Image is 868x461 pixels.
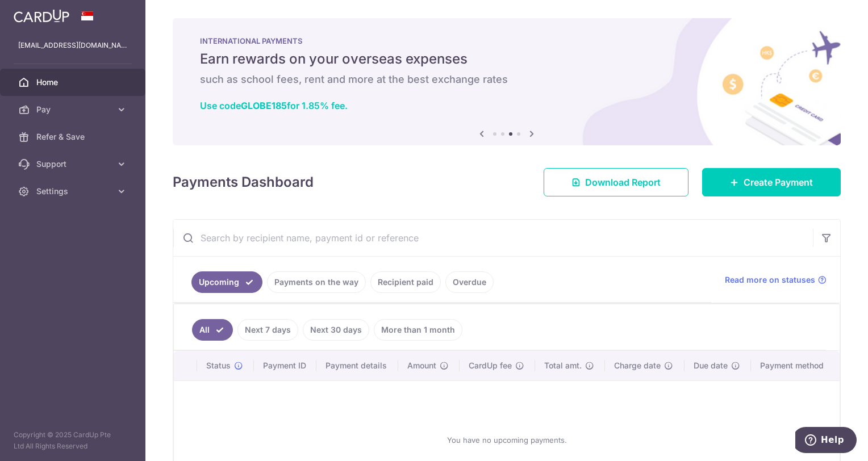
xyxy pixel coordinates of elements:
[795,427,857,455] iframe: Opens a widget where you can find more information
[370,271,441,293] a: Recipient paid
[544,168,688,196] a: Download Report
[173,18,841,145] img: International Payment Banner
[18,40,127,51] p: [EMAIL_ADDRESS][DOMAIN_NAME]
[173,172,314,192] h4: Payments Dashboard
[200,36,813,45] p: INTERNATIONAL PAYMENTS
[191,271,262,293] a: Upcoming
[36,158,111,170] span: Support
[36,131,111,143] span: Refer & Save
[206,360,231,371] span: Status
[725,274,827,286] a: Read more on statuses
[267,271,366,293] a: Payments on the way
[14,9,69,23] img: CardUp
[316,351,398,380] th: Payment details
[407,360,436,371] span: Amount
[254,351,317,380] th: Payment ID
[694,360,728,371] span: Due date
[702,168,841,196] a: Create Payment
[192,319,233,341] a: All
[173,220,813,256] input: Search by recipient name, payment id or reference
[36,186,111,197] span: Settings
[585,175,661,189] span: Download Report
[200,50,813,68] h5: Earn rewards on your overseas expenses
[241,100,287,111] b: GLOBE185
[374,319,462,341] a: More than 1 month
[725,274,815,286] span: Read more on statuses
[36,77,111,88] span: Home
[744,175,813,189] span: Create Payment
[200,73,813,86] h6: such as school fees, rent and more at the best exchange rates
[614,360,661,371] span: Charge date
[200,100,348,111] a: Use codeGLOBE185for 1.85% fee.
[303,319,369,341] a: Next 30 days
[36,104,111,115] span: Pay
[544,360,582,371] span: Total amt.
[751,351,840,380] th: Payment method
[445,271,494,293] a: Overdue
[469,360,512,371] span: CardUp fee
[237,319,298,341] a: Next 7 days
